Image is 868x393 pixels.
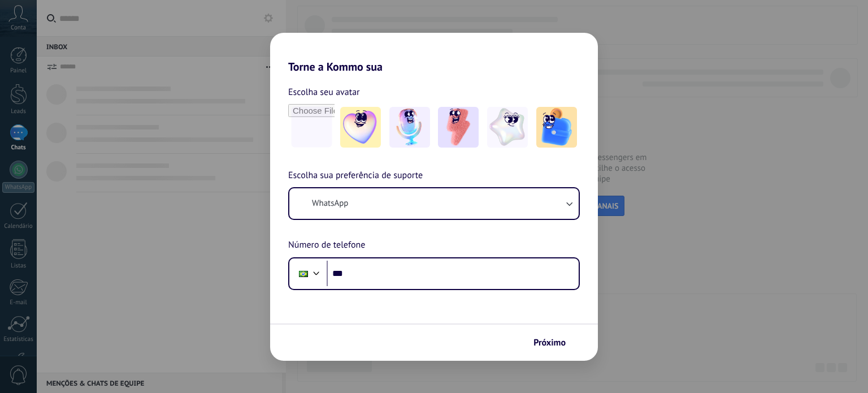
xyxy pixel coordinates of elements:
span: Escolha sua preferência de suporte [288,169,423,183]
h2: Torne a Kommo sua [270,33,598,74]
button: WhatsApp [289,188,579,219]
img: -5.jpeg [536,107,577,148]
img: -1.jpeg [340,107,381,148]
span: WhatsApp [312,198,348,209]
span: Próximo [533,339,566,347]
div: Brazil: + 55 [293,262,314,286]
button: Próximo [528,333,581,352]
span: Número de telefone [288,238,365,253]
img: -4.jpeg [487,107,528,148]
img: -3.jpeg [438,107,479,148]
img: -2.jpeg [389,107,430,148]
span: Escolha seu avatar [288,85,360,100]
